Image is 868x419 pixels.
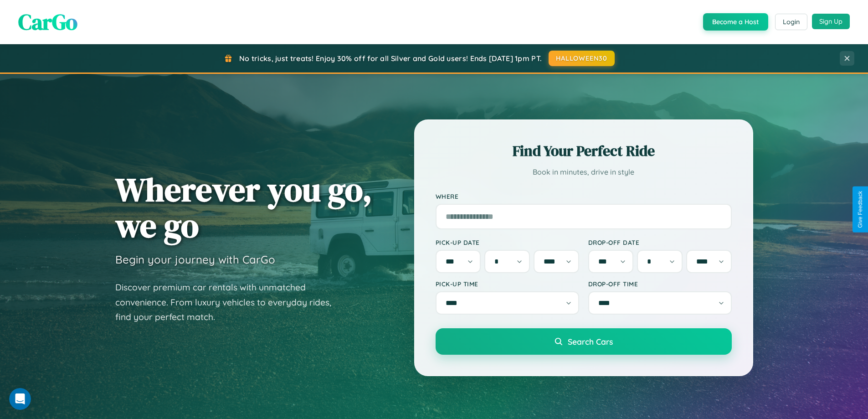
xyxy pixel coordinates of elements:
p: Discover premium car rentals with unmatched convenience. From luxury vehicles to everyday rides, ... [115,280,343,325]
label: Where [436,192,732,200]
label: Pick-up Time [436,280,579,288]
button: Become a Host [703,13,768,31]
span: Search Cars [568,336,613,347]
label: Drop-off Date [588,238,732,246]
iframe: Intercom live chat [9,388,31,410]
label: Drop-off Time [588,280,732,288]
button: Login [775,14,807,30]
button: HALLOWEEN30 [549,51,615,66]
button: Sign Up [812,14,850,29]
h1: Wherever you go, we go [115,171,372,243]
label: Pick-up Date [436,238,579,246]
div: Give Feedback [857,191,863,228]
p: Book in minutes, drive in style [436,166,732,179]
button: Search Cars [436,328,732,355]
h3: Begin your journey with CarGo [115,253,275,266]
span: No tricks, just treats! Enjoy 30% off for all Silver and Gold users! Ends [DATE] 1pm PT. [239,54,542,63]
h2: Find Your Perfect Ride [436,141,732,161]
span: CarGo [18,7,77,37]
